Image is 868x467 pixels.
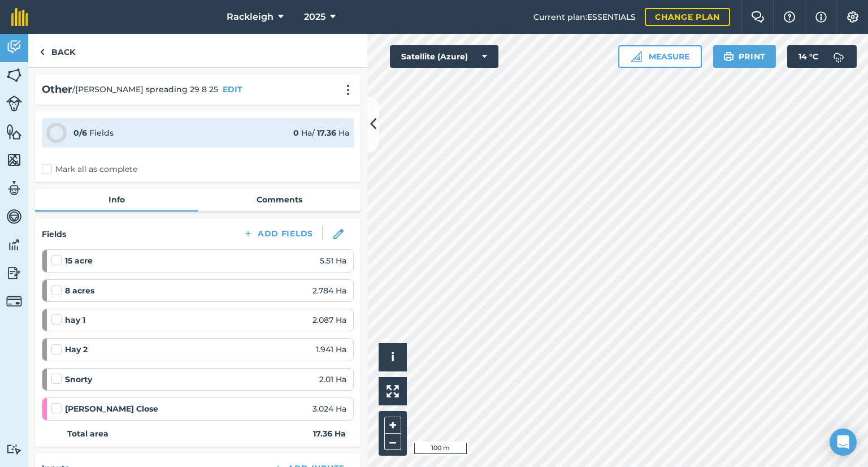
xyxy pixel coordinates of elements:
span: i [391,350,394,364]
img: svg+xml;base64,PD94bWwgdmVyc2lvbj0iMS4wIiBlbmNvZGluZz0idXRmLTgiPz4KPCEtLSBHZW5lcmF0b3I6IEFkb2JlIE... [6,236,22,253]
img: svg+xml;base64,PD94bWwgdmVyc2lvbj0iMS4wIiBlbmNvZGluZz0idXRmLTgiPz4KPCEtLSBHZW5lcmF0b3I6IEFkb2JlIE... [6,38,22,55]
a: Change plan [645,8,730,26]
span: Rackleigh [227,10,274,24]
img: fieldmargin Logo [11,8,28,26]
span: 2.784 Ha [313,284,346,297]
strong: hay 1 [65,314,85,326]
img: svg+xml;base64,PD94bWwgdmVyc2lvbj0iMS4wIiBlbmNvZGluZz0idXRmLTgiPz4KPCEtLSBHZW5lcmF0b3I6IEFkb2JlIE... [6,444,22,455]
button: i [379,343,407,371]
strong: 17.36 Ha [313,427,346,440]
h4: Fields [42,228,66,240]
strong: Hay 2 [65,343,88,356]
img: svg+xml;base64,PHN2ZyB3aWR0aD0iMTgiIGhlaWdodD0iMTgiIHZpZXdCb3g9IjAgMCAxOCAxOCIgZmlsbD0ibm9uZSIgeG... [333,229,344,239]
strong: 0 / 6 [73,128,87,138]
img: svg+xml;base64,PD94bWwgdmVyc2lvbj0iMS4wIiBlbmNvZGluZz0idXRmLTgiPz4KPCEtLSBHZW5lcmF0b3I6IEFkb2JlIE... [6,180,22,197]
span: 2.087 Ha [313,314,346,326]
img: svg+xml;base64,PHN2ZyB4bWxucz0iaHR0cDovL3d3dy53My5vcmcvMjAwMC9zdmciIHdpZHRoPSIxOSIgaGVpZ2h0PSIyNC... [723,50,734,63]
span: 5.51 Ha [320,254,346,267]
strong: Total area [67,427,108,440]
label: Mark all as complete [42,163,137,175]
button: EDIT [223,83,242,96]
div: Ha / Ha [293,127,349,139]
strong: 0 [293,128,299,138]
span: 2.01 Ha [319,373,346,386]
img: A question mark icon [783,11,796,23]
strong: Snorty [65,373,92,386]
button: Measure [618,45,702,68]
span: 3.024 Ha [313,403,346,415]
h2: Other [42,81,72,98]
a: Back [28,34,86,67]
img: svg+xml;base64,PD94bWwgdmVyc2lvbj0iMS4wIiBlbmNvZGluZz0idXRmLTgiPz4KPCEtLSBHZW5lcmF0b3I6IEFkb2JlIE... [827,45,850,68]
span: 14 ° C [798,45,818,68]
img: svg+xml;base64,PD94bWwgdmVyc2lvbj0iMS4wIiBlbmNvZGluZz0idXRmLTgiPz4KPCEtLSBHZW5lcmF0b3I6IEFkb2JlIE... [6,293,22,309]
strong: [PERSON_NAME] Close [65,403,158,415]
img: svg+xml;base64,PHN2ZyB4bWxucz0iaHR0cDovL3d3dy53My5vcmcvMjAwMC9zdmciIHdpZHRoPSI1NiIgaGVpZ2h0PSI2MC... [6,67,22,84]
img: svg+xml;base64,PHN2ZyB4bWxucz0iaHR0cDovL3d3dy53My5vcmcvMjAwMC9zdmciIHdpZHRoPSIyMCIgaGVpZ2h0PSIyNC... [341,84,355,96]
div: Open Intercom Messenger [830,429,857,456]
img: svg+xml;base64,PHN2ZyB4bWxucz0iaHR0cDovL3d3dy53My5vcmcvMjAwMC9zdmciIHdpZHRoPSIxNyIgaGVpZ2h0PSIxNy... [815,10,827,24]
img: svg+xml;base64,PD94bWwgdmVyc2lvbj0iMS4wIiBlbmNvZGluZz0idXRmLTgiPz4KPCEtLSBHZW5lcmF0b3I6IEFkb2JlIE... [6,208,22,225]
img: svg+xml;base64,PHN2ZyB4bWxucz0iaHR0cDovL3d3dy53My5vcmcvMjAwMC9zdmciIHdpZHRoPSI1NiIgaGVpZ2h0PSI2MC... [6,123,22,140]
button: Add Fields [234,226,322,241]
strong: 8 acres [65,284,94,297]
strong: 15 acre [65,254,93,267]
strong: 17.36 [317,128,336,138]
span: 2025 [304,10,325,24]
span: / [PERSON_NAME] spreading 29 8 25 [72,83,218,96]
img: Two speech bubbles overlapping with the left bubble in the forefront [751,11,765,23]
button: – [384,434,401,450]
span: Current plan : ESSENTIALS [533,11,636,23]
button: Satellite (Azure) [390,45,498,68]
a: Info [35,189,198,210]
img: A cog icon [846,11,860,23]
button: + [384,417,401,434]
a: Comments [198,189,361,210]
img: Ruler icon [631,51,642,62]
img: svg+xml;base64,PHN2ZyB4bWxucz0iaHR0cDovL3d3dy53My5vcmcvMjAwMC9zdmciIHdpZHRoPSI5IiBoZWlnaHQ9IjI0Ii... [40,45,45,59]
img: svg+xml;base64,PD94bWwgdmVyc2lvbj0iMS4wIiBlbmNvZGluZz0idXRmLTgiPz4KPCEtLSBHZW5lcmF0b3I6IEFkb2JlIE... [6,96,22,111]
img: svg+xml;base64,PHN2ZyB4bWxucz0iaHR0cDovL3d3dy53My5vcmcvMjAwMC9zdmciIHdpZHRoPSI1NiIgaGVpZ2h0PSI2MC... [6,152,22,168]
img: Four arrows, one pointing top left, one top right, one bottom right and the last bottom left [387,385,399,397]
div: Fields [73,127,114,139]
button: 14 °C [787,45,857,68]
span: 1.941 Ha [316,343,346,356]
button: Print [713,45,776,68]
img: svg+xml;base64,PD94bWwgdmVyc2lvbj0iMS4wIiBlbmNvZGluZz0idXRmLTgiPz4KPCEtLSBHZW5lcmF0b3I6IEFkb2JlIE... [6,265,22,282]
